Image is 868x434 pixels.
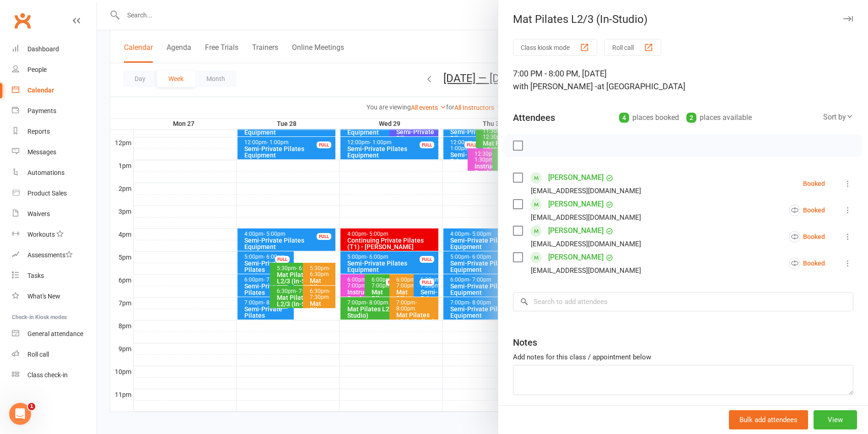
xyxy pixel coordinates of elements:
[513,81,597,91] span: with [PERSON_NAME] -
[27,371,68,379] div: Class check-in
[12,101,97,121] a: Payments
[686,111,752,124] div: places available
[548,250,604,265] a: [PERSON_NAME]
[531,212,641,223] div: [EMAIL_ADDRESS][DOMAIN_NAME]
[597,81,685,91] span: at [GEOGRAPHIC_DATA]
[27,293,60,300] div: What's New
[789,258,825,269] div: Booked
[498,13,868,26] div: Mat Pilates L2/3 (In-Studio)
[27,45,59,53] div: Dashboard
[9,403,31,425] iframe: Intercom live chat
[27,66,47,73] div: People
[27,190,67,197] div: Product Sales
[789,231,825,243] div: Booked
[803,180,825,187] div: Booked
[513,67,853,93] div: 7:00 PM - 8:00 PM, [DATE]
[11,9,34,32] a: Clubworx
[548,223,604,238] a: [PERSON_NAME]
[12,365,97,385] a: Class kiosk mode
[548,170,604,185] a: [PERSON_NAME]
[27,169,65,176] div: Automations
[27,128,50,135] div: Reports
[12,142,97,163] a: Messages
[729,410,808,429] button: Bulk add attendees
[513,111,555,124] div: Attendees
[513,336,537,349] div: Notes
[27,330,83,337] div: General attendance
[12,266,97,286] a: Tasks
[27,87,54,94] div: Calendar
[531,185,641,197] div: [EMAIL_ADDRESS][DOMAIN_NAME]
[548,197,604,212] a: [PERSON_NAME]
[27,210,50,217] div: Waivers
[686,113,696,123] div: 2
[619,113,629,123] div: 4
[12,286,97,307] a: What's New
[12,183,97,204] a: Product Sales
[12,60,97,80] a: People
[12,121,97,142] a: Reports
[513,352,853,363] div: Add notes for this class / appointment below
[27,148,56,156] div: Messages
[12,344,97,365] a: Roll call
[12,39,97,60] a: Dashboard
[823,111,853,123] div: Sort by
[27,272,44,279] div: Tasks
[12,224,97,245] a: Workouts
[531,265,641,277] div: [EMAIL_ADDRESS][DOMAIN_NAME]
[814,410,857,429] button: View
[12,324,97,344] a: General attendance kiosk mode
[513,292,853,311] input: Search to add attendees
[27,251,73,259] div: Assessments
[12,204,97,224] a: Waivers
[28,403,35,410] span: 1
[27,351,49,358] div: Roll call
[513,39,597,56] button: Class kiosk mode
[27,107,56,114] div: Payments
[604,39,661,56] button: Roll call
[789,205,825,216] div: Booked
[27,231,55,238] div: Workouts
[12,80,97,101] a: Calendar
[12,245,97,266] a: Assessments
[12,163,97,183] a: Automations
[531,238,641,250] div: [EMAIL_ADDRESS][DOMAIN_NAME]
[619,111,679,124] div: places booked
